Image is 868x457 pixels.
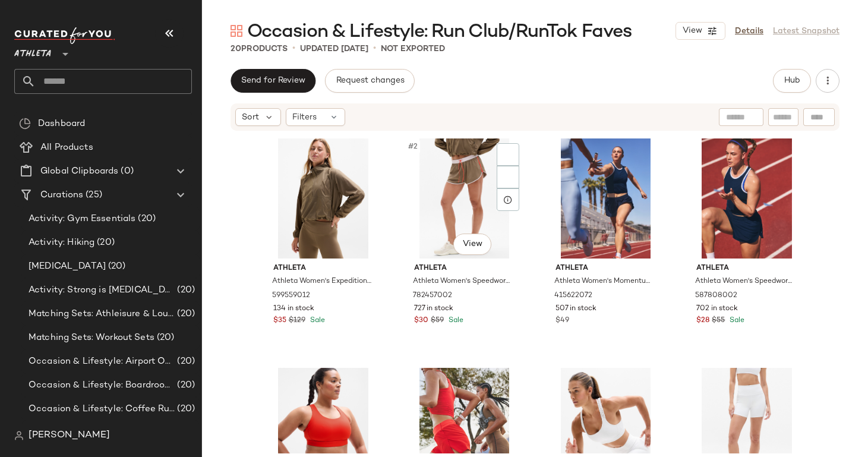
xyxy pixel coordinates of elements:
span: Athleta [14,40,51,62]
span: (20) [175,379,195,392]
span: (20) [94,236,115,250]
span: Athleta Women's Speedwork Mid Rise 2 1/2" Run Short Navy Size XL [695,276,796,287]
span: • [373,42,376,56]
span: $55 [712,316,725,326]
span: Occasion & Lifestyle: Airport Outfits [29,355,175,368]
span: 415622072 [554,291,592,301]
span: • [292,42,295,56]
span: Sort [242,111,259,124]
span: Send for Review [241,76,305,86]
span: Athleta [273,263,374,274]
span: (20) [175,283,195,297]
span: Athleta Women's Speedwork Mid Rise Colorblock 2" Run Short Clay/Shell/Cardinal Size XXS [413,276,513,287]
span: Dashboard [38,117,85,131]
span: Request changes [335,76,404,86]
span: 20 [231,45,241,53]
span: (20) [135,212,156,226]
span: (20) [175,355,195,368]
span: (25) [83,188,102,202]
span: #2 [407,141,420,153]
span: 587808002 [695,291,737,301]
span: 782457002 [413,291,452,301]
span: Curations [40,188,83,202]
span: [MEDICAL_DATA] [29,260,106,273]
span: Sale [727,317,744,324]
span: Global Clipboards [40,165,118,178]
button: View [453,234,491,255]
span: 727 in stock [414,304,453,314]
span: 702 in stock [696,304,738,314]
span: $28 [696,316,709,326]
span: Matching Sets: Workout Sets [29,331,154,345]
span: 134 in stock [273,304,314,314]
span: $129 [289,316,305,326]
div: Products [231,43,288,55]
img: cn59382213.jpg [405,138,524,259]
a: Details [735,25,763,37]
button: Hub [773,69,811,93]
span: Sale [308,317,325,324]
img: svg%3e [19,118,31,130]
span: $35 [273,316,286,326]
span: $30 [414,316,428,326]
span: (20) [175,307,195,321]
span: 507 in stock [555,304,596,314]
span: Athleta Women's Expedition Packable Popover Clay Size L [272,276,373,287]
span: View [462,239,482,249]
button: View [676,22,725,40]
span: Occasion & Lifestyle: Boardroom to Barre [29,379,175,392]
button: Request changes [325,69,414,93]
span: Activity: Hiking [29,236,94,250]
img: cfy_white_logo.C9jOOHJF.svg [14,27,115,44]
span: Filters [292,111,317,124]
span: Occasion & Lifestyle: Coffee Run [29,402,175,416]
span: Athleta [555,263,656,274]
span: Athleta [696,263,797,274]
span: Sale [446,317,463,324]
span: (0) [118,165,133,178]
span: Hub [784,76,800,86]
span: $49 [555,316,569,326]
img: svg%3e [231,25,242,37]
span: 599559012 [272,291,310,301]
span: View [682,26,702,36]
span: $59 [431,316,444,326]
span: All Products [40,141,93,155]
button: Send for Review [231,69,315,93]
img: cn59401743.jpg [264,138,383,259]
span: Matching Sets: Athleisure & Lounge Sets [29,307,175,321]
span: [PERSON_NAME] [29,428,110,443]
p: Not Exported [381,43,445,55]
span: Activity: Gym Essentials [29,212,135,226]
span: Activity: Strong is [MEDICAL_DATA] [29,283,175,297]
span: (20) [154,331,175,345]
img: cn59502706.jpg [546,138,665,259]
span: Athleta [414,263,515,274]
span: (20) [106,260,126,273]
p: updated [DATE] [300,43,368,55]
img: svg%3e [14,431,24,440]
span: Athleta Women's Momentum Seamless High Neck Crop Tank Navy/Bright White Size XXS [554,276,655,287]
img: cn59502726.jpg [687,138,806,259]
span: (20) [175,402,195,416]
span: Occasion & Lifestyle: Run Club/RunTok Faves [247,20,632,44]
